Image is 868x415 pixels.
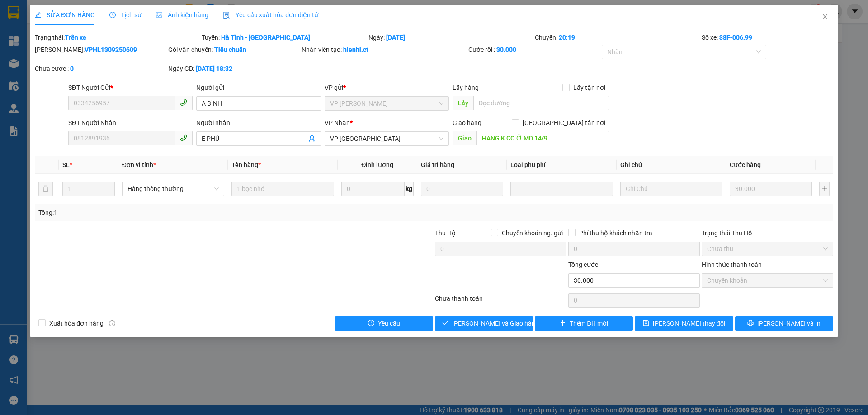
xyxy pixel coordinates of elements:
input: VD: Bàn, Ghế [231,182,334,196]
span: [PERSON_NAME] và Giao hàng [452,318,539,328]
div: Tổng: 1 [38,208,335,218]
input: Ghi Chú [620,182,722,196]
div: SĐT Người Gửi [68,83,193,93]
span: Phí thu hộ khách nhận trả [576,228,656,238]
span: Xuất hóa đơn hàng [46,318,107,328]
span: phone [180,134,187,141]
span: Thu Hộ [435,229,456,237]
b: Trên xe [65,34,86,41]
span: [GEOGRAPHIC_DATA] tận nơi [519,118,609,128]
span: Thêm ĐH mới [570,318,608,328]
span: Ảnh kiện hàng [156,11,208,19]
span: Hàng thông thường [127,182,219,196]
span: printer [747,320,754,327]
button: Close [812,5,838,30]
div: Gói vận chuyển: [168,45,300,55]
b: 0 [70,65,74,72]
span: Chưa thu [707,242,828,256]
div: VP gửi [325,83,449,93]
th: Loại phụ phí [507,156,616,174]
div: Trạng thái Thu Hộ [702,228,833,238]
div: Người gửi [196,83,321,93]
input: Dọc đường [476,131,609,145]
span: picture [156,12,162,18]
b: [DATE] [386,34,405,41]
span: Giao [453,131,476,145]
input: 0 [730,182,812,196]
div: Tuyến: [201,33,368,42]
div: Chưa thanh toán [434,294,567,309]
b: Hà Tĩnh - [GEOGRAPHIC_DATA] [221,34,310,41]
button: printer[PERSON_NAME] và In [735,316,833,331]
div: Ngày: [368,33,534,42]
div: Cước rồi : [468,45,600,55]
span: SL [62,161,70,168]
div: Ngày GD: [168,64,300,74]
div: Số xe: [701,33,834,42]
span: Yêu cầu xuất hóa đơn điện tử [223,11,318,19]
div: [PERSON_NAME]: [35,45,166,55]
div: Chuyến: [534,33,701,42]
b: Tiêu chuẩn [214,46,246,53]
span: check [442,320,448,327]
div: Chưa cước : [35,64,166,74]
span: Chuyển khoản ng. gửi [498,228,566,238]
span: exclamation-circle [368,320,374,327]
span: edit [35,12,41,18]
span: Tên hàng [231,161,261,168]
label: Hình thức thanh toán [702,261,762,268]
b: 20:19 [559,34,575,41]
span: [PERSON_NAME] thay đổi [653,318,725,328]
span: Lấy tận nơi [570,83,609,93]
span: Cước hàng [730,161,761,168]
span: phone [180,99,187,106]
button: plusThêm ĐH mới [535,316,633,331]
span: VP Mỹ Đình [330,132,443,145]
b: hienhl.ct [343,46,368,53]
span: clock-circle [109,12,116,18]
b: 30.000 [496,46,516,53]
span: Lịch sử [109,11,142,19]
button: plus [819,182,829,196]
button: check[PERSON_NAME] và Giao hàng [435,316,533,331]
span: info-circle [109,320,115,326]
img: icon [223,12,230,19]
b: [DATE] 18:32 [196,65,232,72]
button: save[PERSON_NAME] thay đổi [635,316,733,331]
b: VPHL1309250609 [85,46,137,53]
b: 38F-006.99 [719,34,752,41]
span: kg [405,182,414,196]
span: [PERSON_NAME] và In [757,318,821,328]
div: SĐT Người Nhận [68,118,193,128]
span: Tổng cước [568,261,598,268]
span: Giao hàng [453,119,481,126]
span: close [821,13,829,20]
div: Nhân viên tạo: [302,45,467,55]
span: Đơn vị tính [122,161,156,168]
div: Trạng thái: [34,33,201,42]
span: VP Nhận [325,119,350,126]
button: delete [38,182,53,196]
span: Giá trị hàng [421,161,454,168]
button: exclamation-circleYêu cầu [335,316,433,331]
div: Người nhận [196,118,321,128]
span: Định lượng [361,161,393,168]
span: VP Hồng Lĩnh [330,97,443,110]
span: user-add [308,135,316,142]
span: Lấy hàng [453,84,479,91]
span: Chuyển khoản [707,274,828,287]
th: Ghi chú [617,156,726,174]
span: save [643,320,649,327]
span: Yêu cầu [378,318,400,328]
span: plus [560,320,566,327]
span: Lấy [453,96,473,110]
span: SỬA ĐƠN HÀNG [35,11,95,19]
input: 0 [421,182,503,196]
input: Dọc đường [473,96,609,110]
